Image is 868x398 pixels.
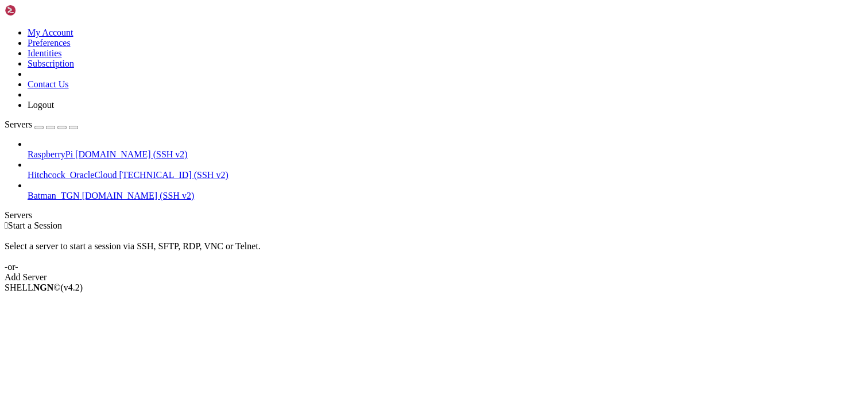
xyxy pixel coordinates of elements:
[5,283,83,292] span: SHELL ©
[5,5,71,16] img: Shellngn
[28,180,863,201] li: Batman_TGN [DOMAIN_NAME] (SSH v2)
[82,191,195,200] span: [DOMAIN_NAME] (SSH v2)
[28,100,54,110] a: Logout
[28,170,863,180] a: Hitchcock_OracleCloud [TECHNICAL_ID] (SSH v2)
[33,283,54,292] b: NGN
[119,170,228,180] span: [TECHNICAL_ID] (SSH v2)
[28,170,117,180] span: Hitchcock_OracleCloud
[28,48,62,58] a: Identities
[28,79,69,89] a: Contact Us
[5,221,8,230] span: 
[28,149,73,159] span: RaspberryPi
[5,231,863,272] div: Select a server to start a session via SSH, SFTP, RDP, VNC or Telnet. -or-
[5,210,863,221] div: Servers
[28,59,74,68] a: Subscription
[28,139,863,160] li: RaspberryPi [DOMAIN_NAME] (SSH v2)
[28,160,863,180] li: Hitchcock_OracleCloud [TECHNICAL_ID] (SSH v2)
[75,149,188,159] span: [DOMAIN_NAME] (SSH v2)
[5,119,32,129] span: Servers
[28,149,863,160] a: RaspberryPi [DOMAIN_NAME] (SSH v2)
[61,283,83,292] span: 4.2.0
[5,272,863,283] div: Add Server
[8,221,62,230] span: Start a Session
[28,191,863,201] a: Batman_TGN [DOMAIN_NAME] (SSH v2)
[5,119,78,129] a: Servers
[28,38,71,48] a: Preferences
[28,28,73,37] a: My Account
[28,191,80,200] span: Batman_TGN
